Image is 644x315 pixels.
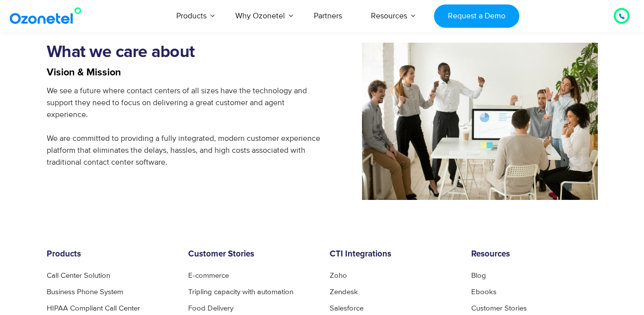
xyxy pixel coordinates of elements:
[47,272,110,279] a: Call Center Solution
[471,305,527,312] a: Customer Stories
[47,67,322,77] h5: Vision & Mission
[330,288,358,296] a: Zendesk
[47,288,123,296] a: Business Phone System
[47,43,322,63] h2: What we care about
[330,305,363,312] a: Salesforce
[471,288,497,296] a: Ebooks
[47,250,173,259] h6: Products
[471,272,486,279] a: Blog
[188,272,229,279] a: E-commerce
[434,4,519,28] a: Request a Demo
[471,250,598,259] h6: Resources
[188,305,233,312] a: Food Delivery
[188,250,315,259] h6: Customer Stories
[47,305,140,312] a: HIPAA Compliant Call Center
[188,288,293,296] a: Tripling capacity with automation
[47,86,320,167] span: We see a future where contact centers of all sizes have the technology and support they need to f...
[330,272,347,279] a: Zoho
[330,250,456,259] h6: CTI Integrations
